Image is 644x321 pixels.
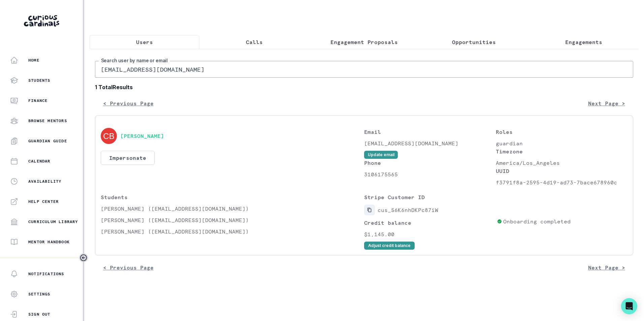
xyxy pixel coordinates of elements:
p: Students [101,193,364,201]
p: cus_S6K6nhDKPc87iW [378,206,438,214]
p: Home [28,58,39,63]
button: Impersonate [101,151,155,165]
p: guardian [496,139,627,147]
p: Calls [246,38,263,46]
p: Onboarding completed [503,217,571,225]
p: [PERSON_NAME] ([EMAIL_ADDRESS][DOMAIN_NAME]) [101,216,364,224]
p: Mentor Handbook [28,239,70,245]
p: Phone [364,159,496,167]
p: Guardian Guide [28,138,67,144]
p: 3106175565 [364,170,496,178]
b: 1 Total Results [95,83,633,91]
p: Curriculum Library [28,219,78,224]
p: Credit balance [364,219,494,227]
p: Stripe Customer ID [364,193,494,201]
img: Curious Cardinals Logo [24,15,59,27]
p: Sign Out [28,312,51,317]
p: Browse Mentors [28,118,67,123]
button: < Previous Page [95,97,162,110]
button: Toggle sidebar [79,253,88,262]
p: UUID [496,167,627,175]
p: $1,145.00 [364,230,494,238]
button: Update email [364,151,398,159]
p: Email [364,128,496,136]
p: Roles [496,128,627,136]
div: Open Intercom Messenger [621,298,637,314]
p: f3791f8a-2595-4d19-ad73-7bace678960c [496,178,627,186]
button: Copied to clipboard [364,205,375,215]
p: Students [28,78,51,83]
p: Engagement Proposals [330,38,398,46]
button: Next Page > [580,97,633,110]
p: Settings [28,291,51,297]
p: [PERSON_NAME] ([EMAIL_ADDRESS][DOMAIN_NAME]) [101,227,364,236]
p: Availability [28,179,61,184]
p: Timezone [496,147,627,155]
button: [PERSON_NAME] [120,133,164,139]
img: svg [101,128,117,144]
p: [EMAIL_ADDRESS][DOMAIN_NAME] [364,139,496,147]
p: Notifications [28,271,64,277]
p: Finance [28,98,47,103]
p: Opportunities [452,38,496,46]
button: < Previous Page [95,261,162,274]
p: Users [136,38,153,46]
button: Next Page > [580,261,633,274]
p: Calendar [28,158,51,164]
p: Engagements [565,38,602,46]
p: [PERSON_NAME] ([EMAIL_ADDRESS][DOMAIN_NAME]) [101,205,364,213]
p: America/Los_Angeles [496,159,627,167]
p: Help Center [28,199,59,204]
button: Adjust credit balance [364,242,415,250]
